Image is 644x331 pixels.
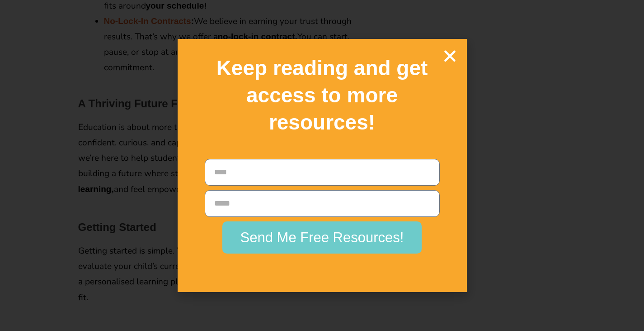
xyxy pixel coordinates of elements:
[240,230,404,245] span: Send Me Free Resources!
[494,229,644,331] iframe: Chat Widget
[442,48,458,64] a: Close
[205,159,440,258] form: New Form
[193,55,451,136] h2: Keep reading and get access to more resources!
[222,221,422,254] button: Send Me Free Resources!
